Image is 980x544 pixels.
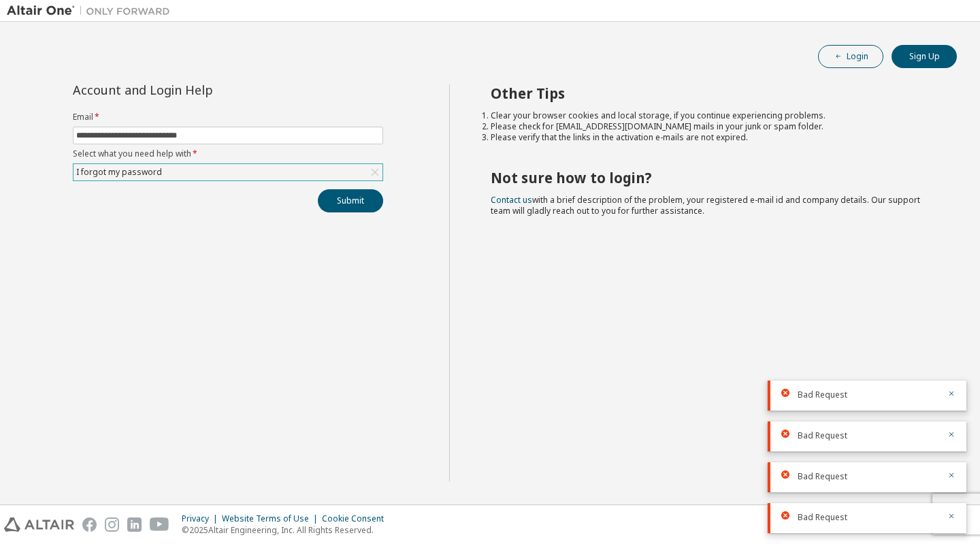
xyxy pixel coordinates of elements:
span: Bad Request [798,389,847,400]
p: © 2025 Altair Engineering, Inc. All Rights Reserved. [182,524,392,536]
img: altair_logo.svg [4,517,74,532]
span: Bad Request [798,430,847,441]
label: Select what you need help with [73,148,383,159]
h2: Not sure how to login? [491,169,933,187]
span: Bad Request [798,512,847,523]
div: I forgot my password [73,164,382,180]
img: youtube.svg [150,517,169,532]
h2: Other Tips [491,84,933,102]
span: with a brief description of the problem, your registered e-mail id and company details. Our suppo... [491,194,920,217]
li: Please verify that the links in the activation e-mails are not expired. [491,132,933,143]
img: facebook.svg [82,517,97,532]
a: Contact us [491,194,532,206]
img: Altair One [7,4,177,18]
button: Sign Up [892,45,957,68]
li: Clear your browser cookies and local storage, if you continue experiencing problems. [491,110,933,121]
li: Please check for [EMAIL_ADDRESS][DOMAIN_NAME] mails in your junk or spam folder. [491,121,933,132]
div: Privacy [182,513,222,524]
div: Website Terms of Use [222,513,322,524]
div: Cookie Consent [322,513,392,524]
label: Email [73,112,383,123]
button: Submit [318,189,383,212]
img: instagram.svg [105,517,119,532]
span: Bad Request [798,471,847,482]
img: linkedin.svg [127,517,142,532]
div: Account and Login Help [73,84,321,95]
div: I forgot my password [74,165,164,180]
button: Login [818,45,883,68]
